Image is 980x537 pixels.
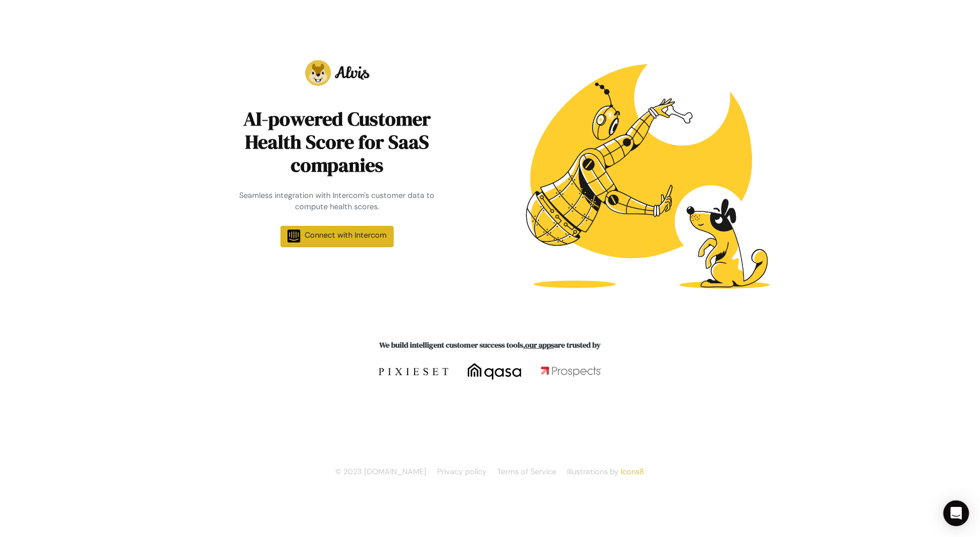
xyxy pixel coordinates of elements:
h1: AI-powered Customer Health Score for SaaS companies [236,107,438,177]
a: © 2023 [DOMAIN_NAME] [336,467,429,476]
a: Icons8 [621,467,645,476]
a: Privacy policy [438,467,489,476]
div: Seamless integration with Intercom's customer data to compute health scores. [236,190,438,213]
img: Pixieset [379,363,448,380]
span: Connect with Intercom [305,230,387,240]
img: Alvis [305,60,370,86]
img: qasa [468,363,521,380]
a: Connect with Intercom [281,226,394,247]
span: Illustrations by [568,467,645,476]
img: Robot [498,26,788,315]
h6: We build intelligent customer success tools, are trusted by [193,341,788,350]
img: Prospects [541,365,602,378]
a: our apps [525,340,554,350]
div: Open Intercom Messenger [944,501,969,526]
a: Terms of Service [498,467,559,476]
